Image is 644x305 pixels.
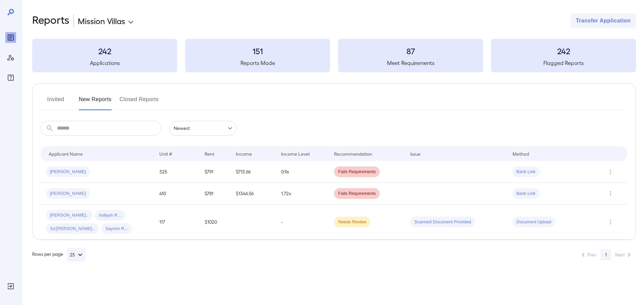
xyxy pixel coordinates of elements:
[230,161,276,183] td: $713.66
[5,52,16,63] div: Manage Users
[46,169,90,175] span: [PERSON_NAME]
[605,188,616,199] button: Row Actions
[79,94,112,110] button: New Reports
[185,46,330,56] h3: 151
[101,226,132,232] span: Sayvon R...
[32,59,177,67] h5: Applications
[205,150,215,158] div: Rent
[334,169,380,175] span: Fails Requirements
[513,169,540,175] span: Bank Link
[5,281,16,292] div: Log Out
[120,94,159,110] button: Closed Reports
[199,161,230,183] td: $791
[185,59,330,67] h5: Reports Made
[513,190,540,197] span: Bank Link
[410,150,421,158] div: Issue
[199,205,230,240] td: $1020
[32,13,69,28] h2: Reports
[46,226,99,232] span: Sa’[PERSON_NAME]..
[67,248,86,261] button: 25
[41,94,71,110] button: Invited
[5,72,16,83] div: FAQ
[281,150,310,158] div: Income Level
[236,150,252,158] div: Income
[230,183,276,205] td: $1346.56
[410,219,475,225] span: Scanned Document Provided
[491,59,636,67] h5: Flagged Reports
[338,46,483,56] h3: 87
[78,15,125,26] p: Mission Villas
[605,217,616,227] button: Row Actions
[276,205,329,240] td: -
[46,212,92,219] span: [PERSON_NAME]..
[513,150,529,158] div: Method
[199,183,230,205] td: $781
[571,13,636,28] button: Transfer Application
[95,212,125,219] span: Indiyah R...
[46,190,90,197] span: [PERSON_NAME]
[334,150,372,158] div: Recommendation
[169,121,236,136] div: Newest
[154,161,199,183] td: 325
[600,249,611,260] button: page 1
[32,248,86,261] div: Rows per page
[334,190,380,197] span: Fails Requirements
[49,150,83,158] div: Applicant Name
[159,150,172,158] div: Unit #
[276,161,329,183] td: 0.9x
[154,205,199,240] td: 117
[513,219,555,225] span: Document Upload
[576,249,636,260] nav: pagination navigation
[32,39,636,72] summary: 242Applications151Reports Made87Meet Requirements242Flagged Reports
[276,183,329,205] td: 1.72x
[32,46,177,56] h3: 242
[5,32,16,43] div: Reports
[334,219,370,225] span: Needs Review
[338,59,483,67] h5: Meet Requirements
[491,46,636,56] h3: 242
[154,183,199,205] td: 410
[605,166,616,177] button: Row Actions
